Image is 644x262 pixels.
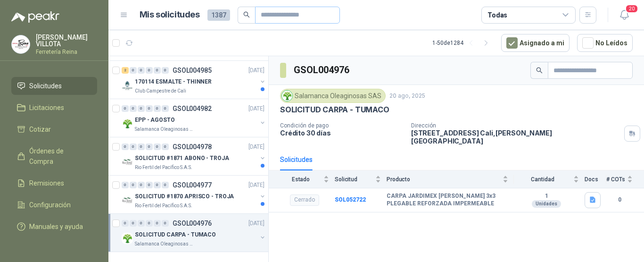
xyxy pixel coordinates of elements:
img: Company Logo [282,91,292,101]
div: Solicitudes [280,154,313,165]
div: 0 [122,144,129,150]
span: Estado [280,176,322,183]
a: Licitaciones [11,99,97,117]
button: Asignado a mi [501,34,570,52]
a: Cotizar [11,120,97,138]
div: Cerrado [290,194,319,206]
a: Remisiones [11,174,97,192]
span: search [536,67,543,74]
span: Configuración [29,200,71,210]
div: 0 [130,105,137,112]
th: Solicitud [335,170,387,188]
div: 0 [138,144,145,150]
a: Manuales y ayuda [11,218,97,236]
div: 0 [154,182,161,188]
th: Producto [387,170,514,188]
div: 0 [122,105,129,112]
span: Manuales y ayuda [29,221,83,232]
a: 0 0 0 0 0 0 GSOL004978[DATE] Company LogoSOLICITUD #1871 ABONO - TROJARio Fertil del Pacífico S.A.S. [122,141,266,171]
p: GSOL004977 [173,182,212,188]
a: 0 0 0 0 0 0 GSOL004982[DATE] Company LogoEPP - AGOSTOSalamanca Oleaginosas SAS [122,103,266,133]
a: Órdenes de Compra [11,142,97,170]
div: 0 [154,220,161,227]
span: Solicitud [335,176,373,183]
img: Company Logo [12,35,30,53]
p: Salamanca Oleaginosas SAS [135,126,194,133]
p: 170114 ESMALTE - THINNER [135,77,212,86]
div: 0 [146,220,153,227]
span: Órdenes de Compra [29,146,88,167]
span: # COTs [606,176,625,183]
h1: Mis solicitudes [140,8,200,22]
p: [DATE] [248,104,264,113]
div: 0 [138,105,145,112]
p: SOLICITUD CARPA - TUMACO [280,105,389,115]
div: 0 [130,220,137,227]
div: 0 [130,182,137,188]
p: [DATE] [248,143,264,152]
div: Salamanca Oleaginosas SAS [280,89,386,103]
div: 0 [130,67,137,74]
div: Todas [487,10,507,20]
p: [STREET_ADDRESS] Cali , [PERSON_NAME][GEOGRAPHIC_DATA] [411,129,620,145]
div: 0 [122,220,129,227]
div: 0 [138,220,145,227]
button: 20 [616,7,633,24]
img: Company Logo [122,80,133,91]
a: SOL052722 [335,196,366,203]
p: GSOL004976 [173,220,212,227]
span: 1387 [207,9,230,21]
p: 20 ago, 2025 [389,92,425,101]
img: Company Logo [122,194,133,206]
div: 0 [138,67,145,74]
div: 0 [146,182,153,188]
p: EPP - AGOSTO [135,116,175,125]
a: Configuración [11,196,97,214]
div: 0 [154,67,161,74]
p: GSOL004978 [173,144,212,150]
div: 0 [154,144,161,150]
div: Unidades [532,200,561,208]
p: Crédito 30 días [280,129,404,137]
span: Remisiones [29,178,64,188]
p: SOLICITUD #1871 ABONO - TROJA [135,154,229,163]
p: Dirección [411,122,620,129]
span: Licitaciones [29,102,64,113]
span: Cantidad [514,176,571,183]
p: SOLICITUD #1870 APRISCO - TROJA [135,192,234,201]
div: 0 [138,182,145,188]
p: SOLICITUD CARPA - TUMACO [135,230,216,239]
th: Cantidad [514,170,585,188]
img: Company Logo [122,233,133,244]
div: 0 [162,67,169,74]
p: [DATE] [248,219,264,228]
a: 2 0 0 0 0 0 GSOL004985[DATE] Company Logo170114 ESMALTE - THINNERClub Campestre de Cali [122,65,266,95]
div: 0 [162,105,169,112]
img: Company Logo [122,118,133,129]
p: Club Campestre de Cali [135,87,186,95]
p: Ferretería Reina [36,49,97,55]
div: 0 [146,67,153,74]
div: 0 [154,105,161,112]
div: 0 [162,182,169,188]
th: Docs [585,170,606,188]
div: 1 - 50 de 1284 [432,35,494,51]
b: 0 [606,195,633,204]
span: 20 [625,4,638,13]
div: 0 [146,144,153,150]
a: 0 0 0 0 0 0 GSOL004976[DATE] Company LogoSOLICITUD CARPA - TUMACOSalamanca Oleaginosas SAS [122,218,266,248]
p: [DATE] [248,66,264,75]
a: 0 0 0 0 0 0 GSOL004977[DATE] Company LogoSOLICITUD #1870 APRISCO - TROJARio Fertil del Pacífico S... [122,179,266,210]
p: Salamanca Oleaginosas SAS [135,240,194,248]
p: GSOL004985 [173,67,212,74]
img: Company Logo [122,156,133,168]
b: CARPA JARDIMEX [PERSON_NAME] 3x3 PLEGABLE REFORZADA IMPERMEABLE [387,193,508,207]
div: 0 [162,144,169,150]
th: # COTs [606,170,644,188]
div: 2 [122,67,129,74]
span: Solicitudes [29,81,62,91]
p: [DATE] [248,181,264,190]
div: 0 [130,144,137,150]
span: search [243,11,250,18]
